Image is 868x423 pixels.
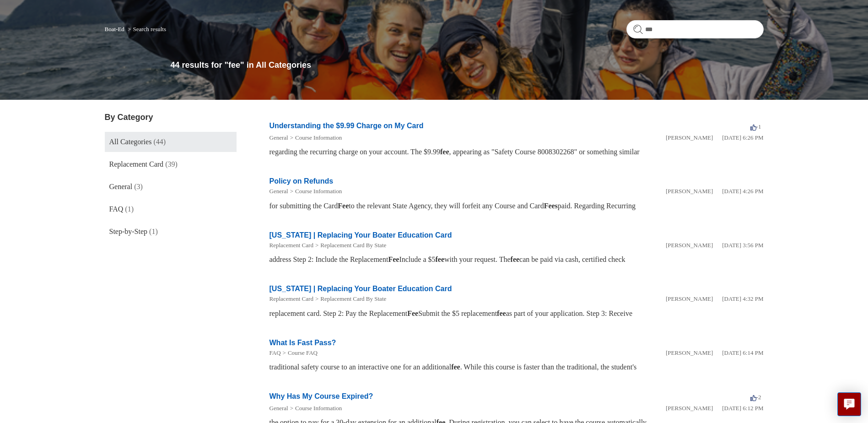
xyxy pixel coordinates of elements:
em: fee [440,148,449,156]
a: Course Information [295,134,342,141]
li: Course Information [288,404,342,413]
a: FAQ [270,349,281,356]
li: [PERSON_NAME] [666,241,713,250]
span: -1 [750,123,761,130]
button: Live chat [837,392,861,416]
time: 01/05/2024, 18:14 [722,349,763,356]
li: Search results [126,26,166,33]
a: Replacement Card By State [320,295,386,302]
time: 01/05/2024, 18:12 [722,405,763,412]
a: Course Information [295,405,342,412]
a: General (3) [105,177,237,197]
a: Replacement Card (39) [105,154,237,174]
span: General [109,183,133,190]
li: General [270,187,288,196]
a: Understanding the $9.99 Charge on My Card [270,122,424,130]
span: (1) [125,205,134,213]
li: Replacement Card [270,294,313,304]
span: (39) [165,160,178,168]
em: fee [451,363,460,371]
em: Fee [388,255,399,263]
div: regarding the recurring charge on your account. The $9.99 , appearing as "Safety Course 800830226... [270,146,764,157]
a: Boat-Ed [105,26,124,33]
span: All Categories [109,138,152,146]
a: What Is Fast Pass? [270,339,336,347]
li: Course FAQ [281,348,318,358]
time: 01/05/2024, 18:26 [722,134,763,141]
span: FAQ [109,205,124,213]
input: Search [626,20,764,38]
span: (3) [134,183,143,190]
a: General [270,134,288,141]
time: 01/29/2024, 16:26 [722,188,763,195]
a: Course Information [295,188,342,195]
li: Replacement Card By State [313,241,386,250]
li: [PERSON_NAME] [666,348,713,358]
em: fee [435,255,444,263]
span: -2 [750,394,761,401]
li: Course Information [288,133,342,142]
a: [US_STATE] | Replacing Your Boater Education Card [270,231,452,239]
h1: 44 results for "fee" in All Categories [171,59,764,71]
a: FAQ (1) [105,199,237,219]
div: address Step 2: Include the Replacement Include a $5 with your request. The can be paid via cash,... [270,254,764,265]
li: FAQ [270,348,281,358]
time: 05/21/2024, 16:32 [722,295,763,302]
li: General [270,404,288,413]
a: General [270,188,288,195]
a: All Categories (44) [105,132,237,152]
a: [US_STATE] | Replacing Your Boater Education Card [270,285,452,293]
time: 05/21/2024, 15:56 [722,242,763,249]
div: traditional safety course to an interactive one for an additional . While this course is faster t... [270,362,764,373]
a: Course FAQ [288,349,318,356]
a: Replacement Card By State [320,242,386,249]
li: [PERSON_NAME] [666,404,713,413]
a: Replacement Card [270,295,313,302]
span: Replacement Card [109,160,164,168]
a: Step-by-Step (1) [105,222,237,242]
span: (44) [153,138,166,146]
em: Fee [407,309,418,317]
li: Boat-Ed [105,26,126,33]
em: fee [511,255,520,263]
li: Replacement Card [270,241,313,250]
span: (1) [149,228,158,235]
h3: By Category [105,111,237,124]
a: Replacement Card [270,242,313,249]
em: fee [497,309,506,317]
li: Course Information [288,187,342,196]
div: for submitting the Card to the relevant State Agency, they will forfeit any Course and Card paid.... [270,201,764,211]
span: Step-by-Step [109,228,148,235]
a: Why Has My Course Expired? [270,392,373,400]
li: [PERSON_NAME] [666,294,713,304]
li: [PERSON_NAME] [666,187,713,196]
li: Replacement Card By State [313,294,386,304]
em: Fee [338,202,349,210]
li: General [270,133,288,142]
a: Policy on Refunds [270,177,334,185]
em: Fees [544,202,558,210]
a: General [270,405,288,412]
li: [PERSON_NAME] [666,133,713,142]
div: replacement card. Step 2: Pay the Replacement Submit the $5 replacement as part of your applicati... [270,308,764,319]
